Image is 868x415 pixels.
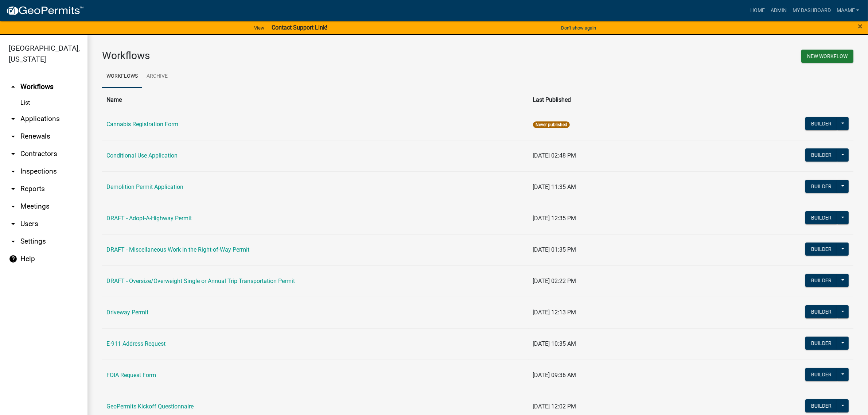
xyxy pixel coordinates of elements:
span: [DATE] 12:35 PM [533,215,576,222]
button: Builder [805,243,837,256]
span: [DATE] 02:48 PM [533,152,576,159]
button: Builder [805,148,837,162]
i: help [9,255,17,263]
i: arrow_drop_down [9,237,17,246]
i: arrow_drop_down [9,150,17,158]
a: Cannabis Registration Form [106,121,178,128]
button: Builder [805,399,837,412]
th: Name [102,91,529,109]
strong: Contact Support Link! [272,24,327,31]
button: Builder [805,180,837,193]
a: GeoPermits Kickoff Questionnaire [106,403,194,410]
a: View [251,22,267,34]
button: Builder [805,211,837,224]
a: Home [747,4,768,18]
span: [DATE] 09:36 AM [533,372,576,379]
button: Builder [805,337,837,350]
a: Demolition Permit Application [106,183,183,190]
a: Conditional Use Application [106,152,178,159]
button: Close [858,22,863,31]
button: Don't show again [558,22,599,34]
i: arrow_drop_down [9,115,17,123]
a: Archive [142,65,172,88]
span: [DATE] 01:35 PM [533,246,576,253]
span: [DATE] 11:35 AM [533,183,576,190]
i: arrow_drop_down [9,185,17,193]
button: New Workflow [801,50,853,63]
i: arrow_drop_up [9,82,17,91]
i: arrow_drop_down [9,220,17,228]
a: Workflows [102,65,142,88]
a: DRAFT - Oversize/Overweight Single or Annual Trip Transportation Permit [106,278,295,284]
span: [DATE] 12:13 PM [533,309,576,316]
th: Last Published [529,91,739,109]
i: arrow_drop_down [9,167,17,176]
button: Builder [805,274,837,287]
i: arrow_drop_down [9,132,17,141]
a: Driveway Permit [106,309,148,316]
a: E-911 Address Request [106,340,166,347]
span: [DATE] 02:22 PM [533,278,576,284]
h3: Workflows [102,50,472,62]
span: [DATE] 12:02 PM [533,403,576,410]
a: DRAFT - Miscellaneous Work in the Right-of-Way Permit [106,246,249,253]
button: Builder [805,117,837,130]
a: My Dashboard [790,4,834,18]
span: Never published [533,121,570,128]
button: Builder [805,368,837,381]
a: DRAFT - Adopt-A-Highway Permit [106,215,192,222]
a: Maame [834,4,862,18]
button: Builder [805,305,837,318]
a: Admin [768,4,790,18]
i: arrow_drop_down [9,202,17,211]
span: [DATE] 10:35 AM [533,340,576,347]
a: FOIA Request Form [106,372,156,379]
span: × [858,21,863,31]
